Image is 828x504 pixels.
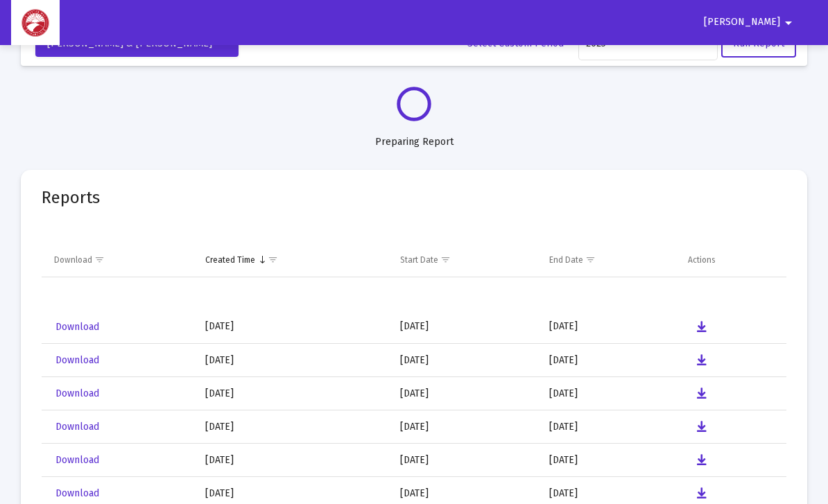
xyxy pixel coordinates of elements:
div: [DATE] [205,354,381,367]
div: [DATE] [205,420,381,434]
span: Download [55,321,99,333]
td: [DATE] [540,311,679,344]
div: Preparing Report [21,121,807,149]
td: Column Created Time [196,243,390,277]
td: [DATE] [540,377,679,410]
div: Start Date [400,254,438,266]
td: Column Start Date [390,243,539,277]
span: Show filter options for column 'Download' [94,254,105,265]
td: Column Actions [678,243,786,277]
div: Created Time [205,254,255,266]
td: [DATE] [540,410,679,444]
td: [DATE] [390,444,539,477]
div: End Date [549,254,583,266]
td: Column End Date [540,243,679,277]
div: [DATE] [205,487,381,501]
td: [DATE] [390,410,539,444]
span: Download [55,421,99,433]
div: Actions [688,254,716,266]
td: [DATE] [390,344,539,377]
span: [PERSON_NAME] [704,17,780,28]
td: [DATE] [390,377,539,410]
td: [DATE] [390,311,539,344]
span: Download [55,388,99,399]
div: Download [54,254,92,266]
mat-card-title: Reports [42,191,100,205]
span: Download [55,354,99,366]
div: [DATE] [205,387,381,401]
span: Show filter options for column 'Created Time' [268,254,278,265]
mat-icon: arrow_drop_down [780,9,797,37]
div: [DATE] [205,320,381,333]
img: Dashboard [21,9,49,37]
td: Column Download [42,243,196,277]
td: [DATE] [540,444,679,477]
span: Show filter options for column 'Start Date' [440,254,451,265]
span: Download [55,454,99,466]
button: [PERSON_NAME] [687,8,813,36]
td: [DATE] [540,344,679,377]
span: Download [55,487,99,499]
span: Show filter options for column 'End Date' [585,254,596,265]
div: [DATE] [205,453,381,467]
